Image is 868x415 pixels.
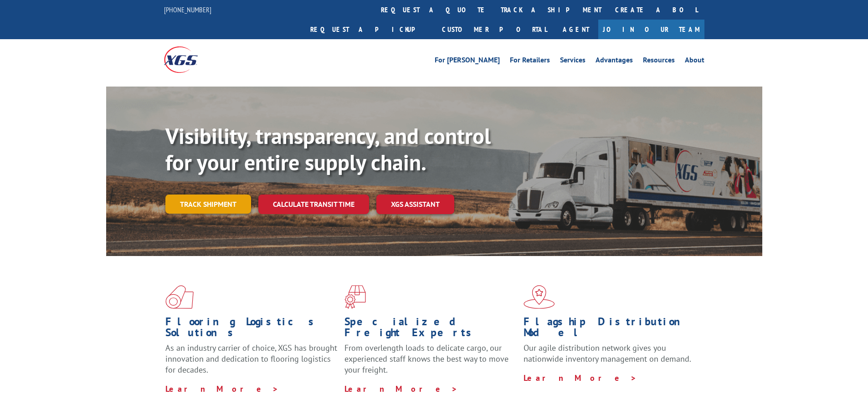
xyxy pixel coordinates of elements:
a: Agent [554,20,598,39]
img: xgs-icon-total-supply-chain-intelligence-red [165,285,194,309]
p: From overlength loads to delicate cargo, our experienced staff knows the best way to move your fr... [344,343,517,383]
b: Visibility, transparency, and control for your entire supply chain. [165,122,491,176]
a: Learn More > [344,384,458,394]
a: Learn More > [524,373,637,383]
a: Calculate transit time [258,195,369,214]
a: Learn More > [165,384,279,394]
h1: Specialized Freight Experts [344,316,517,343]
span: Our agile distribution network gives you nationwide inventory management on demand. [524,343,691,364]
a: Join Our Team [598,20,704,39]
span: As an industry carrier of choice, XGS has brought innovation and dedication to flooring logistics... [165,343,337,375]
a: Advantages [596,56,633,67]
a: Customer Portal [435,20,554,39]
a: Track shipment [165,195,251,214]
h1: Flagship Distribution Model [524,316,696,343]
a: Services [560,56,586,67]
a: For [PERSON_NAME] [435,56,500,67]
a: XGS ASSISTANT [376,195,454,214]
img: xgs-icon-flagship-distribution-model-red [524,285,555,309]
a: Request a pickup [303,20,435,39]
h1: Flooring Logistics Solutions [165,316,338,343]
img: xgs-icon-focused-on-flooring-red [344,285,366,309]
a: About [685,56,704,67]
a: For Retailers [510,56,550,67]
a: Resources [643,56,675,67]
a: [PHONE_NUMBER] [164,5,211,14]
